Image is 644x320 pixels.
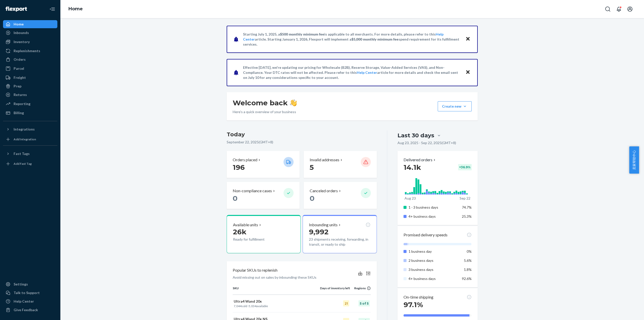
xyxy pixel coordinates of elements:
div: Give Feedback [14,307,38,312]
div: Billing [14,110,24,115]
button: Close [465,69,471,76]
p: Ready for fulfillment [233,237,279,242]
a: Parcel [3,65,57,73]
button: Invalid addresses 5 [304,151,377,178]
button: Delivered orders [404,157,436,163]
div: Integrations [14,127,35,132]
button: 卖家帮助中心 [629,146,639,174]
div: Home [14,22,24,27]
p: 1 - 3 business days [409,205,458,210]
a: Inventory [3,38,57,46]
span: 0 [310,194,314,203]
a: Home [3,20,57,28]
div: Returns [14,92,27,97]
span: 1.8% [464,267,472,272]
p: Invalid addresses [310,157,339,163]
div: Help Center [14,299,34,304]
span: $500 monthly minimum fee [280,32,324,36]
p: Aug 23, 2025 - Sep 22, 2025 ( GMT+8 ) [397,140,456,145]
div: + 36.9 % [458,164,472,170]
p: Promised delivery speeds [404,232,448,238]
p: Starting July 1, 2025, a is applicable to all merchants. For more details, please refer to this a... [243,32,461,47]
a: Add Integration [3,135,57,143]
button: Orders placed 196 [227,151,300,178]
p: On-time shipping [404,294,433,300]
div: Inventory [14,39,30,44]
div: Add Integration [14,137,36,141]
a: Replenishments [3,47,57,55]
a: Billing [3,109,57,117]
p: 2 business days [409,258,458,263]
span: 74.7% [462,205,472,209]
div: 21 [343,300,349,306]
p: 1 business day [409,249,458,254]
button: Canceled orders 0 [304,182,377,209]
span: 97.1% [404,300,423,309]
span: 0% [467,249,472,253]
span: 5.6% [464,258,472,263]
span: 92.6% [462,276,472,281]
p: 4+ business days [409,214,458,219]
button: Open notifications [614,4,624,14]
a: Inbounds [3,29,57,37]
a: Prep [3,82,57,90]
span: 9,992 [309,228,329,236]
th: SKU [233,286,320,295]
div: Regions [350,286,371,290]
span: $5,000 monthly minimum fee [351,37,398,41]
button: Close [465,36,471,43]
p: Avoid missing out on sales by inbounding these SKUs [233,275,316,280]
p: Available units [233,222,258,228]
div: Fast Tags [14,151,30,156]
span: 5 [310,163,314,172]
p: Orders placed [233,157,257,163]
a: Orders [3,55,57,63]
img: hand-wave emoji [290,99,297,106]
div: Parcel [14,66,24,71]
div: Orders [14,57,26,62]
p: 3 business days [409,267,458,272]
p: Here’s a quick overview of your business [233,109,297,114]
div: Add Fast Tag [14,162,32,166]
div: Reporting [14,101,30,106]
div: Replenishments [14,48,40,53]
p: Effective [DATE], we're updating our pricing for Wholesale (B2B), Reserve Storage, Value-Added Se... [243,65,461,80]
p: Ultra4 Wand 20x [234,299,319,304]
button: Integrations [3,125,57,133]
p: sold · available [234,304,319,308]
p: September 22, 2025 ( GMT+8 ) [227,140,377,145]
a: Help Center [357,70,377,75]
span: 14.1k [404,163,421,172]
p: Inbounding units [309,222,338,228]
span: 5,034 [249,304,256,308]
span: 0 [233,194,237,203]
div: Prep [14,84,21,89]
h3: Today [227,131,377,139]
span: 25.3% [462,214,472,218]
a: Talk to Support [3,289,57,297]
p: 23 shipments receiving, forwarding, in transit, or ready to ship [309,237,370,247]
a: Reporting [3,100,57,108]
p: 4+ business days [409,276,458,281]
h1: Welcome back [233,98,297,107]
div: Inbounds [14,30,29,35]
div: 5 of 5 [358,300,370,306]
button: Close Navigation [47,4,57,14]
button: Give Feedback [3,306,57,314]
div: Last 30 days [397,132,434,139]
img: Flexport logo [6,7,27,12]
button: Inbounding units9,99223 shipments receiving, forwarding, in transit, or ready to ship [303,215,377,253]
a: Add Fast Tag [3,160,57,168]
a: Help Center [3,297,57,305]
a: Freight [3,74,57,82]
p: Non-compliance cases [233,188,272,194]
button: Available units26kReady for fulfillment [227,215,301,253]
button: Fast Tags [3,150,57,158]
button: Create new [438,101,472,111]
p: Canceled orders [310,188,338,194]
div: Talk to Support [14,290,40,295]
button: Open account menu [625,4,635,14]
span: 196 [233,163,245,172]
a: Home [68,6,83,12]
